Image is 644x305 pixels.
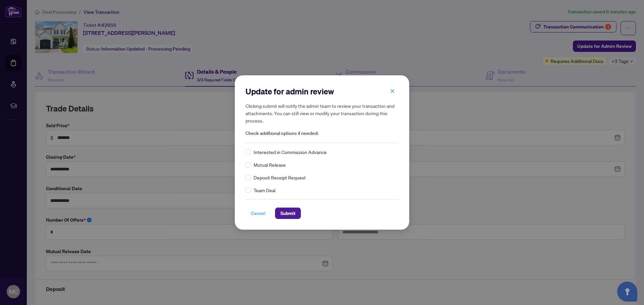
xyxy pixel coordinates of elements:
button: Open asap [617,282,637,302]
button: Submit [275,208,301,219]
span: Mutual Release [254,161,286,168]
span: Team Deal [254,186,275,194]
span: Interested in Commission Advance [254,148,327,156]
span: Submit [280,208,296,219]
button: Cancel [246,208,271,219]
span: close [390,89,395,93]
h2: Update for admin review [246,86,398,97]
h5: Clicking submit will notify the admin team to review your transaction and attachments. You can st... [246,102,398,124]
span: Deposit Receipt Request [254,174,306,181]
span: Cancel [251,208,266,219]
span: Check additional options if needed: [246,130,398,137]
